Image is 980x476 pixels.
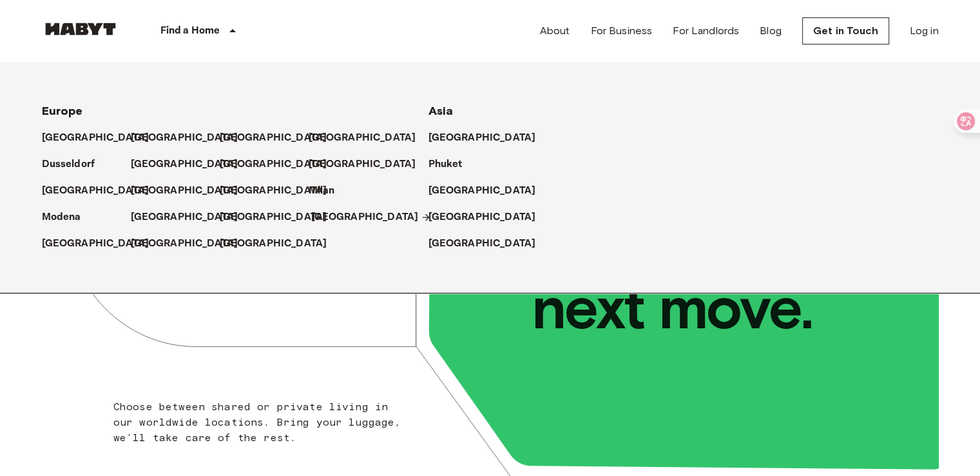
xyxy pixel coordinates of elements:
[428,130,549,146] a: [GEOGRAPHIC_DATA]
[131,210,251,225] a: [GEOGRAPHIC_DATA]
[309,183,348,199] a: Milan
[131,236,251,252] a: [GEOGRAPHIC_DATA]
[311,210,419,225] p: [GEOGRAPHIC_DATA]
[131,183,251,199] a: [GEOGRAPHIC_DATA]
[42,236,149,252] p: [GEOGRAPHIC_DATA]
[131,130,238,146] p: [GEOGRAPHIC_DATA]
[113,399,409,446] p: Choose between shared or private living in our worldwide locations. Bring your luggage, we'll tak...
[428,183,549,199] a: [GEOGRAPHIC_DATA]
[428,210,549,225] a: [GEOGRAPHIC_DATA]
[131,236,238,252] p: [GEOGRAPHIC_DATA]
[309,130,416,146] p: [GEOGRAPHIC_DATA]
[42,183,162,199] a: [GEOGRAPHIC_DATA]
[42,130,162,146] a: [GEOGRAPHIC_DATA]
[428,236,549,252] a: [GEOGRAPHIC_DATA]
[428,157,476,172] a: Phuket
[309,183,335,199] p: Milan
[309,130,429,146] a: [GEOGRAPHIC_DATA]
[131,130,251,146] a: [GEOGRAPHIC_DATA]
[42,23,119,35] img: Habyt
[220,210,340,225] a: [GEOGRAPHIC_DATA]
[42,210,81,225] p: Modena
[540,23,570,39] a: About
[220,210,327,225] p: [GEOGRAPHIC_DATA]
[428,183,536,199] p: [GEOGRAPHIC_DATA]
[910,23,939,39] a: Log in
[220,130,327,146] p: [GEOGRAPHIC_DATA]
[42,104,83,118] span: Europe
[590,23,652,39] a: For Business
[220,236,340,252] a: [GEOGRAPHIC_DATA]
[311,210,432,225] a: [GEOGRAPHIC_DATA]
[428,210,536,225] p: [GEOGRAPHIC_DATA]
[428,236,536,252] p: [GEOGRAPHIC_DATA]
[160,23,220,39] p: Find a Home
[428,130,536,146] p: [GEOGRAPHIC_DATA]
[42,210,94,225] a: Modena
[220,183,327,199] p: [GEOGRAPHIC_DATA]
[220,157,327,172] p: [GEOGRAPHIC_DATA]
[42,157,108,172] a: Dusseldorf
[220,130,340,146] a: [GEOGRAPHIC_DATA]
[220,236,327,252] p: [GEOGRAPHIC_DATA]
[42,130,149,146] p: [GEOGRAPHIC_DATA]
[309,157,416,172] p: [GEOGRAPHIC_DATA]
[760,23,782,39] a: Blog
[131,157,238,172] p: [GEOGRAPHIC_DATA]
[428,157,463,172] p: Phuket
[428,104,454,118] span: Asia
[42,236,162,252] a: [GEOGRAPHIC_DATA]
[220,157,340,172] a: [GEOGRAPHIC_DATA]
[220,183,340,199] a: [GEOGRAPHIC_DATA]
[131,157,251,172] a: [GEOGRAPHIC_DATA]
[802,17,889,45] a: Get in Touch
[309,157,429,172] a: [GEOGRAPHIC_DATA]
[42,157,95,172] p: Dusseldorf
[131,183,238,199] p: [GEOGRAPHIC_DATA]
[131,210,238,225] p: [GEOGRAPHIC_DATA]
[42,183,149,199] p: [GEOGRAPHIC_DATA]
[673,23,739,39] a: For Landlords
